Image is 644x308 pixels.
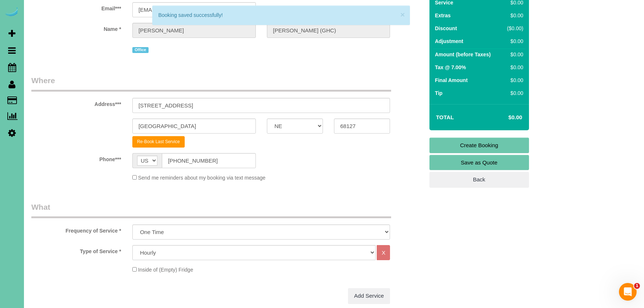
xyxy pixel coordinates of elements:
label: Type of Service * [26,245,127,255]
iframe: Intercom live chat [619,283,637,301]
a: Back [429,172,529,187]
div: $0.00 [504,89,523,97]
div: $0.00 [504,51,523,58]
span: Office [132,47,149,53]
a: Add Service [348,288,390,304]
span: Inside of (Empty) Fridge [138,267,193,273]
button: Re-Book Last Service [132,136,185,148]
legend: Where [31,75,391,92]
label: Tip [435,89,443,97]
label: Frequency of Service * [26,224,127,234]
label: Tax @ 7.00% [435,64,466,71]
a: Save as Quote [429,155,529,170]
div: $0.00 [504,12,523,19]
legend: What [31,202,391,218]
strong: Total [436,114,454,120]
img: Automaid Logo [4,7,19,18]
button: × [400,11,405,18]
label: Extras [435,12,451,19]
span: Send me reminders about my booking via text message [138,175,266,181]
label: Discount [435,25,457,32]
label: Amount (before Taxes) [435,51,491,58]
a: Create Booking [429,138,529,153]
div: Booking saved successfully! [158,11,404,19]
h4: $0.00 [486,114,522,121]
div: $0.00 [504,38,523,45]
span: 1 [634,283,640,289]
label: Name * [26,23,127,33]
label: Final Amount [435,77,468,84]
div: ($0.00) [504,25,523,32]
div: $0.00 [504,64,523,71]
label: Adjustment [435,38,463,45]
div: $0.00 [504,77,523,84]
